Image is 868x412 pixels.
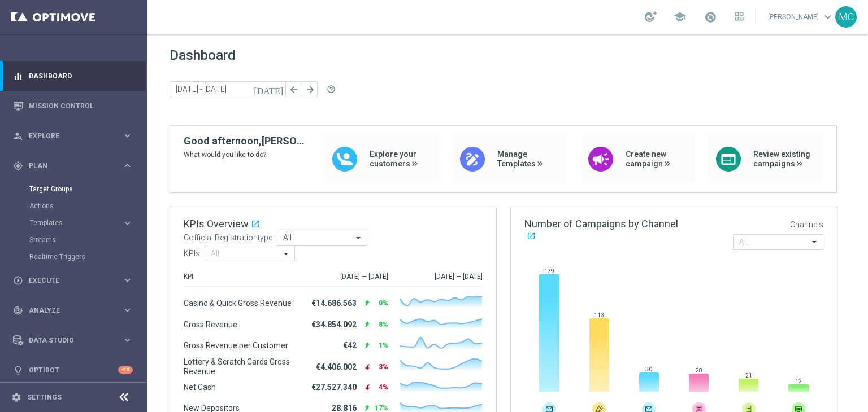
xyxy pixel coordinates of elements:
[29,201,118,211] a: Actions
[30,220,122,226] div: Templates
[122,275,133,286] i: keyboard_arrow_right
[29,133,122,139] span: Explore
[122,218,133,229] i: keyboard_arrow_right
[13,275,23,286] i: play_circle_outline
[12,161,133,170] button: gps_fixed Plan keyboard_arrow_right
[13,365,23,375] i: lightbulb
[13,131,122,141] div: Explore
[29,185,118,194] a: Target Groups
[12,366,133,375] button: lightbulb Optibot +10
[13,355,133,385] div: Optibot
[13,61,133,91] div: Dashboard
[674,11,686,23] span: school
[29,235,118,244] a: Streams
[13,91,133,121] div: Mission Control
[13,161,23,171] i: gps_fixed
[13,305,23,315] i: track_changes
[12,306,133,315] button: track_changes Analyze keyboard_arrow_right
[13,335,122,345] div: Data Studio
[767,8,835,25] a: [PERSON_NAME]keyboard_arrow_down
[29,277,122,284] span: Execute
[122,130,133,141] i: keyboard_arrow_right
[29,198,146,214] div: Actions
[122,160,133,171] i: keyboard_arrow_right
[29,181,146,198] div: Target Groups
[12,102,133,111] button: Mission Control
[835,6,857,28] div: MC
[13,131,23,141] i: person_search
[13,161,122,171] div: Plan
[27,394,62,401] a: Settings
[29,307,122,314] span: Analyze
[29,218,133,227] button: Templates keyboard_arrow_right
[30,220,111,226] span: Templates
[13,305,122,315] div: Analyze
[12,336,133,345] button: Data Studio keyboard_arrow_right
[29,231,146,248] div: Streams
[29,214,146,231] div: Templates
[29,163,122,169] span: Plan
[12,72,133,81] button: equalizer Dashboard
[29,337,122,344] span: Data Studio
[822,11,834,23] span: keyboard_arrow_down
[12,132,133,141] button: person_search Explore keyboard_arrow_right
[13,71,23,81] i: equalizer
[12,276,133,285] button: play_circle_outline Execute keyboard_arrow_right
[29,252,118,261] a: Realtime Triggers
[122,305,133,315] i: keyboard_arrow_right
[29,61,133,91] a: Dashboard
[118,366,133,374] div: +10
[11,392,21,402] i: settings
[29,91,133,121] a: Mission Control
[29,248,146,265] div: Realtime Triggers
[13,275,122,286] div: Execute
[122,335,133,345] i: keyboard_arrow_right
[29,355,118,385] a: Optibot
